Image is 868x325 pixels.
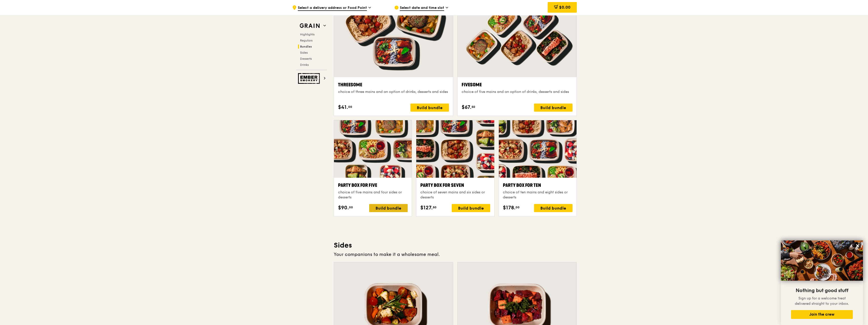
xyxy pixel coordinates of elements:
span: Select date and time slot [400,5,444,11]
div: choice of five mains and four sides or desserts [338,190,408,200]
h3: Sides [334,241,577,250]
div: Party Box for Ten [503,182,573,189]
div: Build bundle [410,104,449,112]
div: Build bundle [534,204,573,212]
div: choice of ten mains and eight sides or desserts [503,190,573,200]
div: Party Box for Five [338,182,408,189]
div: Build bundle [369,204,408,212]
span: $127. [420,204,433,212]
span: Bundles [300,45,312,48]
img: Grain web logo [298,21,321,30]
div: Fivesome [462,81,573,88]
div: Build bundle [534,104,573,112]
div: choice of three mains and an option of drinks, desserts and sides [338,89,449,94]
span: $90. [338,204,349,212]
span: Nothing but good stuff [796,288,848,294]
span: Regulars [300,39,312,42]
img: Ember Smokery web logo [298,73,321,84]
span: Sign up for a welcome treat delivered straight to your inbox. [795,296,849,306]
span: 50 [471,105,475,109]
div: choice of seven mains and six sides or desserts [420,190,490,200]
span: $41. [338,104,348,111]
img: DSC07876-Edit02-Large.jpeg [781,240,863,281]
div: Threesome [338,81,449,88]
span: Highlights [300,33,314,36]
span: 00 [516,205,520,209]
span: Desserts [300,57,312,60]
span: 00 [348,105,352,109]
span: Drinks [300,63,309,67]
button: Join the crew [791,310,853,319]
span: $178. [503,204,516,212]
span: 50 [433,205,437,209]
div: Your companions to make it a wholesome meal. [334,251,577,258]
div: Build bundle [452,204,490,212]
button: Close [854,242,862,250]
span: $67. [462,104,471,111]
div: choice of five mains and an option of drinks, desserts and sides [462,89,573,94]
span: Sides [300,51,308,54]
div: Party Box for Seven [420,182,490,189]
span: Select a delivery address or Food Point [298,5,367,11]
span: 00 [349,205,353,209]
span: $0.00 [559,5,570,10]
